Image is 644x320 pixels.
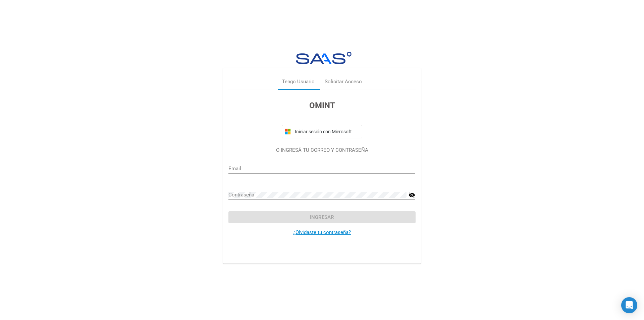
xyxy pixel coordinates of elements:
p: O INGRESÁ TU CORREO Y CONTRASEÑA [228,146,415,154]
div: Solicitar Acceso [325,78,362,86]
h3: OMINT [228,99,415,111]
a: ¿Olvidaste tu contraseña? [293,229,351,235]
span: Iniciar sesión con Microsoft [293,129,359,134]
button: Ingresar [228,211,415,223]
span: Ingresar [310,214,334,220]
div: Tengo Usuario [282,78,315,86]
button: Iniciar sesión con Microsoft [282,125,362,138]
div: Open Intercom Messenger [621,297,637,313]
mat-icon: visibility_off [409,191,415,199]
